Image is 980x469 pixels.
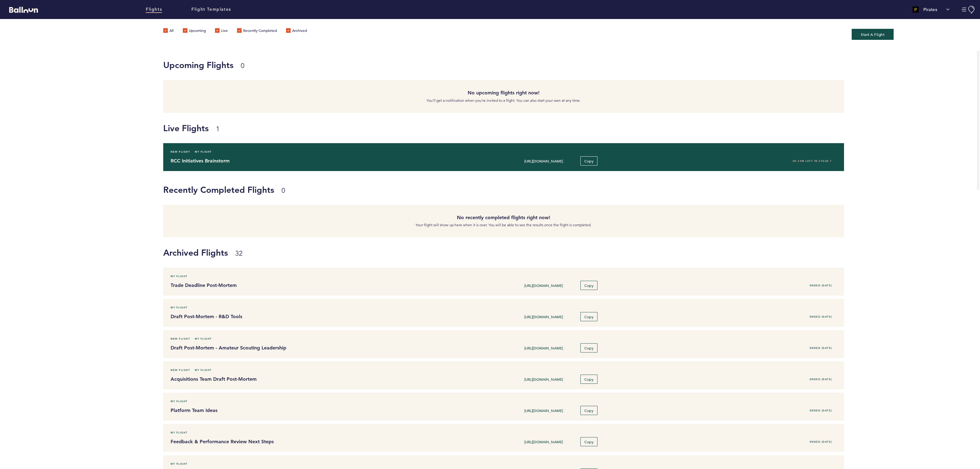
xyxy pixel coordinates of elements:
[810,284,832,287] span: Ended [DATE]
[195,336,212,342] span: My Flight
[793,159,832,162] span: 4H 24M left in stage 1
[163,28,174,34] label: All
[171,438,443,445] h4: Feedback & Performance Review Next Steps
[241,62,244,70] small: 0
[962,6,975,13] button: Manage Account
[171,398,188,404] span: My Flight
[580,375,597,384] button: Copy
[163,122,975,134] h1: Live Flights
[191,6,231,13] a: Flight Templates
[171,344,443,352] h4: Draft Post-Mortem - Amateur Scouting Leadership
[584,283,594,288] span: Copy
[171,273,188,279] span: My Flight
[580,281,597,290] button: Copy
[183,28,206,34] label: Upcoming
[580,343,597,353] button: Copy
[168,222,839,228] p: Your flight will show up here when it is over. You will be able to see the results once the fligh...
[584,345,594,350] span: Copy
[584,158,594,163] span: Copy
[171,157,443,165] h4: RCC Initiatives Brainstorm
[171,304,188,311] span: My Flight
[195,367,212,373] span: My Flight
[163,246,975,259] h1: Archived Flights
[215,28,228,34] label: Live
[580,406,597,415] button: Copy
[171,282,443,289] h4: Trade Deadline Post-Mortem
[286,28,307,34] label: Archived
[852,29,894,40] button: Start A Flight
[584,439,594,444] span: Copy
[810,440,832,443] span: Ended [DATE]
[810,346,832,349] span: Ended [DATE]
[171,376,443,383] h4: Acquisitions Team Draft Post-Mortem
[281,186,285,195] small: 0
[584,314,594,319] span: Copy
[146,6,162,13] a: Flights
[168,97,839,104] p: You’ll get a notification when you’re invited to a flight. You can also start your own at any time.
[923,6,937,13] p: Pirates
[163,184,839,196] h1: Recently Completed Flights
[5,6,38,13] a: Balloon
[216,125,220,133] small: 1
[237,28,277,34] label: Recently Completed
[810,378,832,381] span: Ended [DATE]
[171,367,190,373] span: New Flight
[580,156,597,166] button: Copy
[163,59,839,71] h1: Upcoming Flights
[810,409,832,412] span: Ended [DATE]
[195,149,212,155] span: My Flight
[168,214,839,221] h4: No recently completed flights right now!
[168,89,839,97] h4: No upcoming flights right now!
[580,437,597,446] button: Copy
[171,336,190,342] span: New Flight
[171,429,188,436] span: My Flight
[580,312,597,321] button: Copy
[810,315,832,318] span: Ended [DATE]
[235,249,243,257] small: 32
[171,149,190,155] span: New Flight
[171,461,188,467] span: My Flight
[171,313,443,320] h4: Draft Post-Mortem - R&D Tools
[910,3,953,16] button: Pirates
[9,7,38,13] svg: Balloon
[584,377,594,382] span: Copy
[171,407,443,414] h4: Platform Team Ideas
[584,408,594,413] span: Copy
